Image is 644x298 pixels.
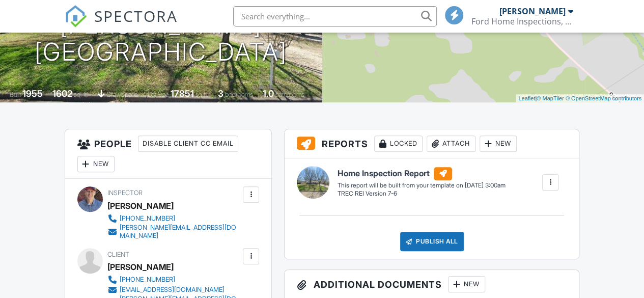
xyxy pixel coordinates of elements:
[516,94,644,103] div: |
[218,88,223,99] div: 3
[22,88,43,99] div: 1955
[107,189,143,197] span: Inspector
[195,91,208,98] span: sq.ft.
[138,136,238,152] div: Disable Client CC Email
[120,214,175,223] div: [PHONE_NUMBER]
[107,275,241,285] a: [PHONE_NUMBER]
[566,95,641,101] a: © OpenStreetMap contributors
[233,6,437,26] input: Search everything...
[171,88,194,99] div: 17851
[74,91,88,98] span: sq. ft.
[338,167,506,180] h6: Home Inspection Report
[263,88,274,99] div: 1.0
[65,5,87,28] img: The Best Home Inspection Software - Spectora
[107,213,241,224] a: [PHONE_NUMBER]
[107,251,129,258] span: Client
[107,224,241,240] a: [PERSON_NAME][EMAIL_ADDRESS][DOMAIN_NAME]
[448,276,485,292] div: New
[471,16,573,26] div: Ford Home Inspections, PLLC
[285,129,579,158] h3: Reports
[338,189,506,198] div: TREC REI Version 7-6
[106,91,138,98] span: crawlspace
[427,136,475,152] div: Attach
[120,224,241,240] div: [PERSON_NAME][EMAIL_ADDRESS][DOMAIN_NAME]
[537,95,564,101] a: © MapTiler
[480,136,517,152] div: New
[275,91,304,98] span: bathrooms
[65,129,272,179] h3: People
[120,276,175,284] div: [PHONE_NUMBER]
[52,88,72,99] div: 1602
[94,5,178,26] span: SPECTORA
[148,91,169,98] span: Lot Size
[374,136,423,152] div: Locked
[225,91,253,98] span: bedrooms
[10,91,21,98] span: Built
[107,259,174,275] div: [PERSON_NAME]
[107,285,241,295] a: [EMAIL_ADDRESS][DOMAIN_NAME]
[65,14,178,35] a: SPECTORA
[518,95,535,101] a: Leaflet
[107,198,174,213] div: [PERSON_NAME]
[77,156,115,172] div: New
[400,232,464,251] div: Publish All
[499,6,566,16] div: [PERSON_NAME]
[120,286,225,294] div: [EMAIL_ADDRESS][DOMAIN_NAME]
[338,181,506,189] div: This report will be built from your template on [DATE] 3:00am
